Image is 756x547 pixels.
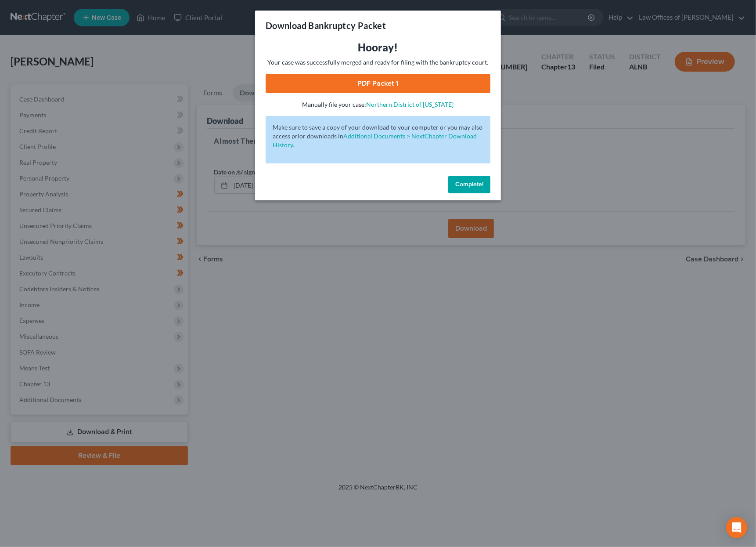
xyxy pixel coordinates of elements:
[455,181,483,188] span: Complete!
[266,100,490,109] p: Manually file your case:
[726,517,747,538] div: Open Intercom Messenger
[448,176,490,193] button: Complete!
[273,132,477,149] a: Additional Documents > NextChapter Download History.
[266,74,490,93] a: PDF Packet 1
[273,123,483,149] p: Make sure to save a copy of your download to your computer or you may also access prior downloads in
[266,58,490,67] p: Your case was successfully merged and ready for filing with the bankruptcy court.
[266,19,386,32] h3: Download Bankruptcy Packet
[266,40,490,54] h3: Hooray!
[367,101,454,108] a: Northern District of [US_STATE]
